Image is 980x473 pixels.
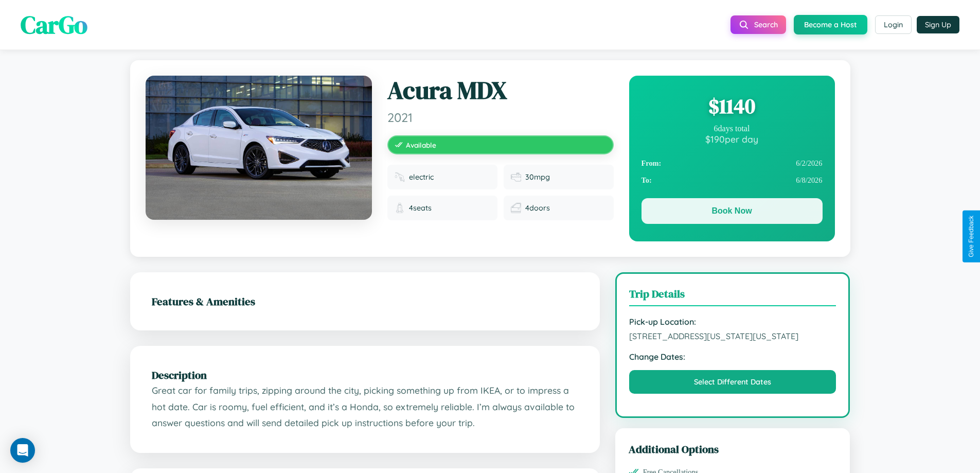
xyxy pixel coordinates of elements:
[642,133,823,145] div: $ 190 per day
[642,159,662,168] strong: From:
[387,110,614,125] span: 2021
[409,172,434,182] span: electric
[395,172,405,182] img: Fuel type
[511,203,521,213] img: Doors
[525,172,550,182] span: 30 mpg
[642,172,823,189] div: 6 / 8 / 2026
[152,382,578,431] p: Great car for family trips, zipping around the city, picking something up from IKEA, or to impres...
[395,203,405,213] img: Seats
[629,286,836,306] h3: Trip Details
[10,438,35,463] div: Open Intercom Messenger
[629,331,836,341] span: [STREET_ADDRESS][US_STATE][US_STATE]
[754,20,778,29] span: Search
[409,203,432,213] span: 4 seats
[642,92,823,120] div: $ 1140
[875,15,912,34] button: Login
[629,442,837,457] h3: Additional Options
[146,76,372,220] img: Acura MDX 2021
[152,367,578,382] h2: Description
[525,203,550,213] span: 4 doors
[629,317,836,327] strong: Pick-up Location:
[511,172,521,182] img: Fuel efficiency
[642,176,652,185] strong: To:
[730,15,786,34] button: Search
[21,8,87,42] span: CarGo
[406,141,436,149] span: Available
[387,76,614,106] h1: Acura MDX
[642,155,823,172] div: 6 / 2 / 2026
[917,16,959,33] button: Sign Up
[968,216,975,257] div: Give Feedback
[642,124,823,133] div: 6 days total
[642,198,823,224] button: Book Now
[629,370,836,394] button: Select Different Dates
[152,294,578,309] h2: Features & Amenities
[794,15,867,34] button: Become a Host
[629,352,836,362] strong: Change Dates:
